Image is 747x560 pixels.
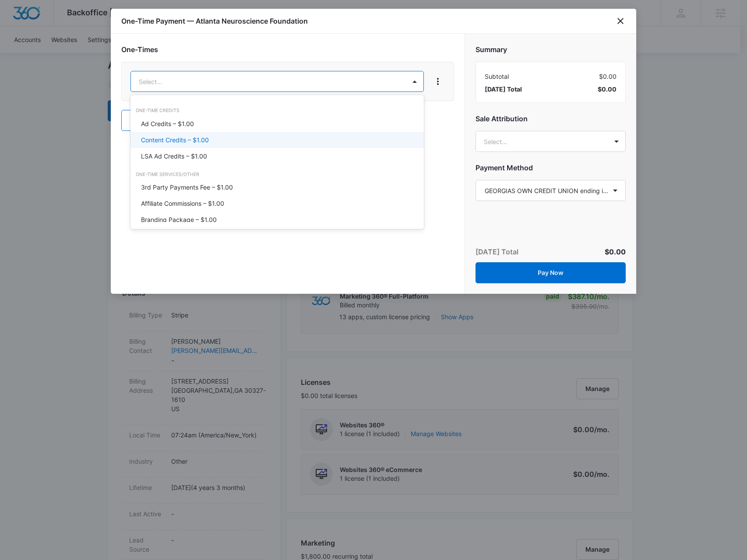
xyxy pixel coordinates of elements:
p: Branding Package – $1.00 [141,215,217,224]
p: 3rd Party Payments Fee – $1.00 [141,183,233,192]
div: One-Time Credits [130,107,424,114]
div: One-Time Services/Other [130,171,424,178]
p: LSA Ad Credits – $1.00 [141,151,207,161]
p: Affiliate Commissions – $1.00 [141,199,224,208]
p: Ad Credits – $1.00 [141,119,194,128]
p: Content Credits – $1.00 [141,135,209,144]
